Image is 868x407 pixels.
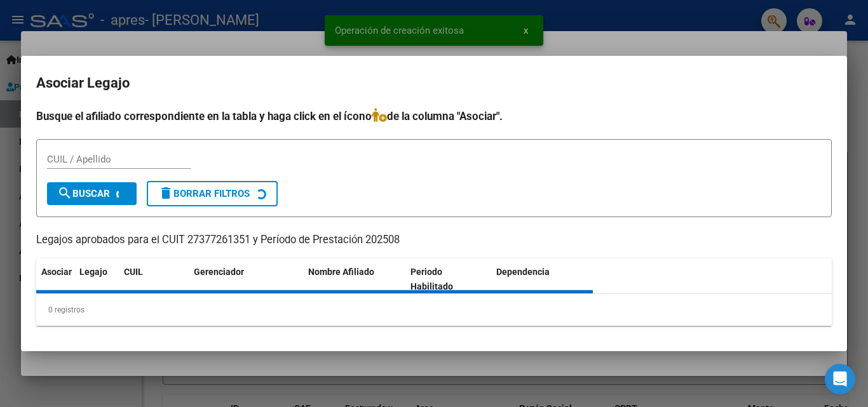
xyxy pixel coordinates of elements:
[147,181,278,206] button: Borrar Filtros
[158,185,173,201] mat-icon: delete
[158,188,250,199] span: Borrar Filtros
[47,182,137,205] button: Buscar
[36,232,832,248] p: Legajos aprobados para el CUIT 27377261351 y Período de Prestación 202508
[194,267,244,277] span: Gerenciador
[57,185,72,201] mat-icon: search
[41,267,72,277] span: Asociar
[189,258,303,300] datatable-header-cell: Gerenciador
[308,267,374,277] span: Nombre Afiliado
[57,188,110,199] span: Buscar
[119,258,189,300] datatable-header-cell: CUIL
[79,267,107,277] span: Legajo
[405,258,491,300] datatable-header-cell: Periodo Habilitado
[36,294,832,326] div: 0 registros
[410,267,453,291] span: Periodo Habilitado
[124,267,143,277] span: CUIL
[74,258,119,300] datatable-header-cell: Legajo
[36,71,832,95] h2: Asociar Legajo
[496,267,550,277] span: Dependencia
[36,108,832,124] h4: Busque el afiliado correspondiente en la tabla y haga click en el ícono de la columna "Asociar".
[36,258,74,300] datatable-header-cell: Asociar
[303,258,405,300] datatable-header-cell: Nombre Afiliado
[491,258,593,300] datatable-header-cell: Dependencia
[825,364,855,394] div: Open Intercom Messenger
